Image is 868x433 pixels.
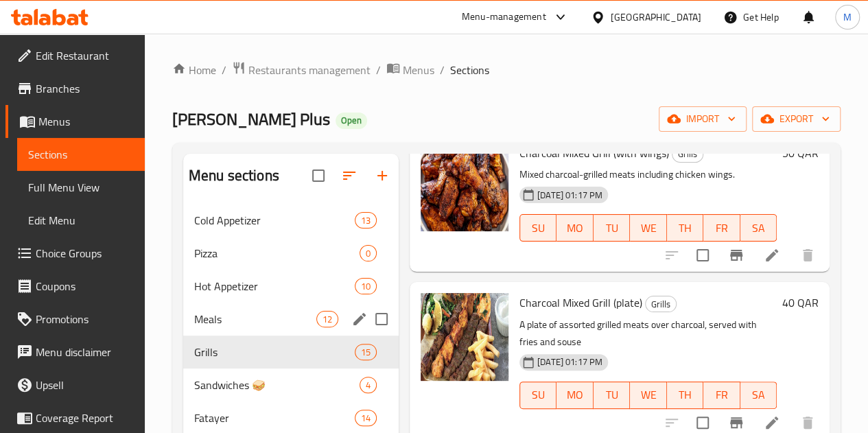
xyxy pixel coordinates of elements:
[594,382,630,409] button: TU
[403,62,434,78] span: Menus
[17,204,145,237] a: Edit Menu
[366,159,399,192] button: Add section
[194,377,360,393] span: Sandwiches 🥪
[843,10,852,25] span: M
[659,106,747,132] button: import
[670,110,736,128] span: import
[599,218,624,238] span: TU
[462,9,546,25] div: Menu-management
[183,368,399,401] div: Sandwiches 🥪4
[791,239,824,272] button: delete
[36,47,134,64] span: Edit Restaurant
[5,303,145,336] a: Promotions
[36,377,134,393] span: Upsell
[532,355,608,368] span: [DATE] 01:17 PM
[355,344,377,360] div: items
[360,247,376,260] span: 0
[421,293,508,381] img: Charcoal Mixed Grill (plate)
[183,303,399,336] div: Meals12edit
[183,270,399,303] div: Hot Appetizer10
[5,270,145,303] a: Coupons
[172,62,216,78] a: Home
[450,62,489,78] span: Sections
[526,385,551,405] span: SU
[5,105,145,138] a: Menus
[360,245,377,261] div: items
[630,214,666,242] button: WE
[562,385,587,405] span: MO
[720,239,753,272] button: Branch-specific-item
[360,377,377,393] div: items
[672,218,698,238] span: TH
[336,113,367,129] div: Open
[183,204,399,237] div: Cold Appetizer13
[764,247,780,264] a: Edit menu item
[355,412,376,425] span: 14
[183,237,399,270] div: Pizza0
[194,311,316,327] span: Meals
[672,385,698,405] span: TH
[556,214,593,242] button: MO
[316,311,338,327] div: items
[17,138,145,171] a: Sections
[17,171,145,204] a: Full Menu View
[688,241,717,270] span: Select to update
[645,296,677,312] div: Grills
[709,385,734,405] span: FR
[172,104,330,134] span: [PERSON_NAME] Plus
[519,316,777,351] p: A plate of assorted grilled meats over charcoal, served with fries and souse
[194,278,355,294] span: Hot Appetizer
[752,106,841,132] button: export
[194,344,355,360] span: Grills
[599,385,624,405] span: TU
[38,113,134,130] span: Menus
[740,382,777,409] button: SA
[594,214,630,242] button: TU
[646,296,676,312] span: Grills
[28,146,134,163] span: Sections
[763,110,830,128] span: export
[703,214,740,242] button: FR
[336,115,367,126] span: Open
[746,385,771,405] span: SA
[386,61,434,79] a: Menus
[5,368,145,401] a: Upsell
[782,293,819,312] h6: 40 QAR
[36,80,134,97] span: Branches
[532,189,608,202] span: [DATE] 01:17 PM
[355,214,376,227] span: 13
[740,214,777,242] button: SA
[5,39,145,72] a: Edit Restaurant
[183,336,399,368] div: Grills15
[5,336,145,368] a: Menu disclaimer
[764,414,780,431] a: Edit menu item
[194,212,355,229] span: Cold Appetizer
[526,218,551,238] span: SU
[376,62,381,78] li: /
[355,280,376,293] span: 10
[355,346,376,359] span: 15
[556,382,593,409] button: MO
[519,382,556,409] button: SU
[194,245,360,261] span: Pizza
[667,214,703,242] button: TH
[36,245,134,261] span: Choice Groups
[355,212,377,229] div: items
[349,309,370,329] button: edit
[635,385,661,405] span: WE
[519,292,642,313] span: Charcoal Mixed Grill (plate)
[611,10,701,25] div: [GEOGRAPHIC_DATA]
[5,237,145,270] a: Choice Groups
[360,379,376,392] span: 4
[5,72,145,105] a: Branches
[672,146,703,162] span: Grills
[519,214,556,242] button: SU
[421,143,508,231] img: Charcoal Mixed Grill (with wings)
[703,382,740,409] button: FR
[28,212,134,229] span: Edit Menu
[782,143,819,163] h6: 50 QAR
